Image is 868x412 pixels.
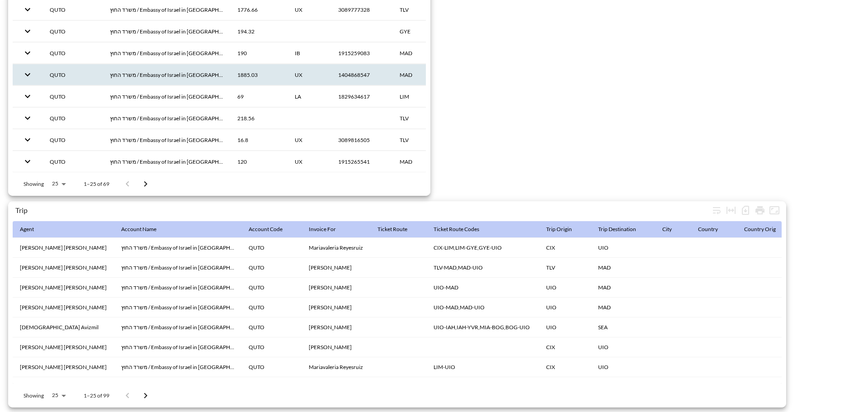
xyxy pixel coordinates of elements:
th: QUTO [241,238,302,258]
th: QUTO [241,298,302,317]
th: QUTO [42,129,103,151]
div: Trip [15,206,709,214]
th: משרד החוץ / Embassy of Israel in Quito [103,43,230,64]
span: Country Orig [744,224,788,235]
th: Tzach Sarid [302,377,370,397]
th: 194.32 [230,21,288,42]
div: Country Orig [744,224,776,235]
th: UIO [591,337,655,357]
th: 1885.03 [230,64,288,85]
th: MAD [392,151,457,172]
th: UIO [539,278,591,298]
th: 69 [230,86,288,107]
span: Ticket Route [377,224,419,235]
th: MAD [392,64,457,85]
th: Guy Ben Ari [13,298,114,317]
button: Fullscreen [767,203,782,218]
th: CIX [539,238,591,258]
span: Trip Destination [598,224,648,235]
button: Go to next page [137,387,155,405]
th: UIO [591,238,655,258]
th: MAD [591,258,655,278]
button: expand row [20,2,35,17]
th: CIX-LIM,LIM-GYE,GYE-UIO [426,238,539,258]
div: Wrap text [709,203,724,218]
th: 120 [230,151,288,172]
span: City [662,224,684,235]
th: משרד החוץ / Embassy of Israel in Quito [103,129,230,151]
th: QUTO [42,43,103,64]
th: משרד החוץ / Embassy of Israel in Quito [103,64,230,85]
th: QUTO [241,337,302,357]
div: Trip Origin [546,224,572,235]
th: UX [288,129,331,151]
th: Guy Ben Ari [13,238,114,258]
th: QUTO [42,108,103,129]
th: QUTO [241,278,302,298]
th: UIO-AMS,AMS-MAD,CDG-PTY,PTY-UIO [426,377,539,397]
th: Razeli Gabso [302,258,370,278]
span: Agent [20,224,46,235]
th: Guy Ben Ari [13,337,114,357]
th: Mariavaleria Reyesruiz [302,238,370,258]
th: QUTO [42,86,103,107]
th: MAD [392,43,457,64]
th: UIO [539,317,591,337]
th: Benami Lischinsky [302,337,370,357]
th: משרד החוץ / Embassy of Israel in Quito [114,377,241,397]
th: GYE [392,21,457,42]
th: CIX [539,357,591,377]
p: Showing [24,180,44,188]
th: משרד החוץ / Embassy of Israel in Quito [103,21,230,42]
button: expand row [20,110,35,126]
th: 1404868547 [331,64,392,85]
th: 16.8 [230,129,288,151]
button: expand row [20,45,35,61]
th: משרד החוץ / Embassy of Israel in Quito [114,357,241,377]
th: 1915259083 [331,43,392,64]
div: 25 [47,389,69,401]
div: 25 [47,178,69,189]
th: MAD [591,298,655,317]
th: משרד החוץ / Embassy of Israel in Quito [114,337,241,357]
span: Account Code [249,224,294,235]
div: Invoice For [309,224,336,235]
th: SEA [591,317,655,337]
th: Hatiraeylul Admonzelig [302,278,370,298]
div: City [662,224,672,235]
div: Account Code [249,224,283,235]
p: 1–25 of 69 [84,180,109,188]
th: UIO [539,298,591,317]
th: Tzach Sarid [302,298,370,317]
th: LIM-UIO [426,357,539,377]
div: Print [753,203,767,218]
th: 190 [230,43,288,64]
th: Yair Avizmil [13,317,114,337]
button: Go to next page [137,175,155,193]
th: משרד החוץ / Embassy of Israel in Quito [114,238,241,258]
th: משרד החוץ / Embassy of Israel in Quito [114,258,241,278]
button: expand row [20,24,35,39]
th: משרד החוץ / Embassy of Israel in Quito [114,278,241,298]
div: Country [698,224,718,235]
div: Number of rows selected for download: 99 [738,203,753,218]
th: Guy Ben Ari [13,377,114,397]
span: Ticket Route Codes [434,224,491,235]
th: IB [288,43,331,64]
th: QUTO [42,64,103,85]
button: expand row [20,132,35,147]
div: Toggle table layout between fixed and auto (default: auto) [724,203,738,218]
th: QUTO [42,151,103,172]
th: QUTO [42,21,103,42]
span: Account Name [121,224,168,235]
th: MAD [591,278,655,298]
th: Mariavaleria Reyesruiz [302,357,370,377]
th: QUTO [241,258,302,278]
div: Account Name [121,224,156,235]
th: 1829634617 [331,86,392,107]
th: UIO [591,357,655,377]
th: QUTO [241,317,302,337]
th: משרד החוץ / Embassy of Israel in Quito [114,298,241,317]
th: Guy Ben Ari [13,258,114,278]
th: UIO-MAD,MAD-UIO [426,298,539,317]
